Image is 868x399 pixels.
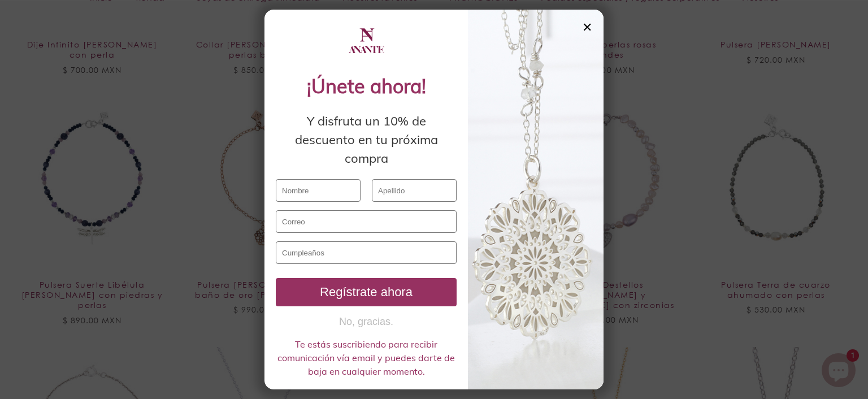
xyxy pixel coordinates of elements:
div: Y disfruta un 10% de descuento en tu próxima compra [276,112,457,168]
input: Correo [276,210,457,233]
div: Te estás suscribiendo para recibir comunicación vía email y puedes darte de baja en cualquier mom... [276,337,457,378]
button: No, gracias. [276,315,457,329]
input: Cumpleaños [276,241,457,264]
img: logo [346,21,386,60]
div: Regístrate ahora [280,285,452,300]
div: ¡Únete ahora! [276,72,457,101]
button: Regístrate ahora [276,278,457,306]
input: Nombre [276,179,361,202]
input: Apellido [372,179,457,202]
div: ✕ [582,21,592,33]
